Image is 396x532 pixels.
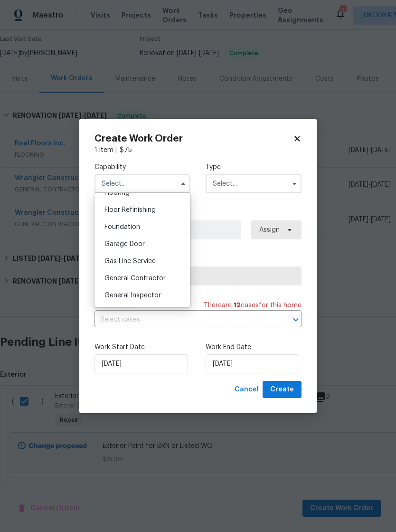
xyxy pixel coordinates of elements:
[104,275,166,282] span: General Contractor
[204,301,302,310] span: There are case s for this home
[231,381,263,399] button: Cancel
[94,162,190,172] label: Capability
[206,162,302,172] label: Type
[206,342,302,352] label: Work End Date
[104,207,156,213] span: Floor Refinishing
[94,134,293,143] h2: Create Work Order
[104,258,156,265] span: Gas Line Service
[120,147,132,153] span: $ 75
[178,178,189,190] button: Hide options
[104,241,145,247] span: Garage Door
[259,225,280,235] span: Assign
[289,313,302,326] button: Open
[104,190,130,196] span: Flooring
[94,255,302,264] label: Trade Partner
[94,313,275,327] input: Select cases
[104,292,161,299] span: General Inspector
[103,271,293,281] span: Select trade partner
[206,174,302,193] input: Select...
[94,174,190,193] input: Select...
[235,384,259,396] span: Cancel
[234,302,241,309] span: 12
[270,384,294,396] span: Create
[94,145,302,155] div: 1 item |
[289,178,300,190] button: Show options
[94,209,302,218] label: Work Order Manager
[94,354,188,373] input: M/D/YYYY
[94,342,190,352] label: Work Start Date
[206,354,299,373] input: M/D/YYYY
[263,381,302,399] button: Create
[104,224,140,230] span: Foundation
